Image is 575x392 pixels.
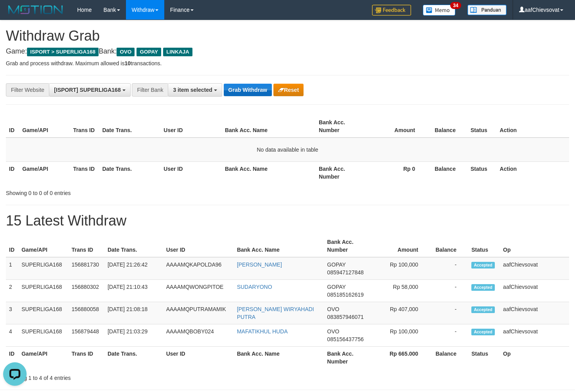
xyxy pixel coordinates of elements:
[163,280,234,302] td: AAAAMQWONGPITOE
[6,28,569,44] h1: Withdraw Grab
[49,83,130,97] button: [ISPORT] SUPERLIGA168
[68,324,104,347] td: 156879448
[430,280,468,302] td: -
[104,347,163,369] th: Date Trans.
[224,84,272,96] button: Grab Withdraw
[372,5,411,16] img: Feedback.jpg
[6,257,18,280] td: 1
[467,5,507,15] img: panduan.png
[160,161,222,184] th: User ID
[222,161,316,184] th: Bank Acc. Name
[237,261,282,268] a: [PERSON_NAME]
[54,87,120,93] span: [ISPORT] SUPERLIGA168
[324,235,372,257] th: Bank Acc. Number
[372,347,430,369] th: Rp 665.000
[467,161,497,184] th: Status
[471,306,495,313] span: Accepted
[104,324,163,347] td: [DATE] 21:03:29
[237,306,314,320] a: [PERSON_NAME] WIRYAHADI PUTRA
[500,280,569,302] td: aafChievsovat
[367,161,427,184] th: Rp 0
[327,306,339,312] span: OVO
[327,261,345,268] span: GOPAY
[18,302,68,324] td: SUPERLIGA168
[430,235,468,257] th: Balance
[18,257,68,280] td: SUPERLIGA168
[163,347,234,369] th: User ID
[237,284,272,290] a: SUDARYONO
[316,115,367,138] th: Bank Acc. Number
[372,235,430,257] th: Amount
[372,324,430,347] td: Rp 100,000
[327,336,363,342] span: Copy 085156437756 to clipboard
[471,284,495,291] span: Accepted
[500,324,569,347] td: aafChievsovat
[471,262,495,268] span: Accepted
[222,115,316,138] th: Bank Acc. Name
[500,257,569,280] td: aafChievsovat
[327,328,339,335] span: OVO
[234,347,324,369] th: Bank Acc. Name
[367,115,427,138] th: Amount
[6,347,18,369] th: ID
[18,324,68,347] td: SUPERLIGA168
[104,302,163,324] td: [DATE] 21:08:18
[467,115,497,138] th: Status
[18,280,68,302] td: SUPERLIGA168
[19,115,70,138] th: Game/API
[163,302,234,324] td: AAAAMQPUTRAMAMIK
[3,3,27,27] button: Open LiveChat chat widget
[6,324,18,347] td: 4
[99,161,160,184] th: Date Trans.
[70,115,99,138] th: Trans ID
[500,347,569,369] th: Op
[6,186,234,197] div: Showing 0 to 0 of 0 entries
[68,235,104,257] th: Trans ID
[19,161,70,184] th: Game/API
[68,257,104,280] td: 156881730
[500,235,569,257] th: Op
[104,235,163,257] th: Date Trans.
[132,83,168,97] div: Filter Bank
[68,280,104,302] td: 156880302
[6,115,19,138] th: ID
[6,213,569,229] h1: 15 Latest Withdraw
[99,115,160,138] th: Date Trans.
[6,48,569,55] h4: Game: Bank:
[327,269,363,276] span: Copy 085947127848 to clipboard
[430,302,468,324] td: -
[163,257,234,280] td: AAAAMQKAPOLDA96
[497,115,569,138] th: Action
[327,284,345,290] span: GOPAY
[163,235,234,257] th: User ID
[117,48,135,56] span: OVO
[70,161,99,184] th: Trans ID
[6,161,19,184] th: ID
[104,257,163,280] td: [DATE] 21:26:42
[497,161,569,184] th: Action
[6,138,569,162] td: No data available in table
[160,115,222,138] th: User ID
[430,257,468,280] td: -
[6,371,234,382] div: Showing 1 to 4 of 4 entries
[124,60,131,66] strong: 10
[68,302,104,324] td: 156880058
[18,235,68,257] th: Game/API
[372,302,430,324] td: Rp 407,000
[237,328,288,335] a: MAFATIKHUL HUDA
[18,347,68,369] th: Game/API
[273,84,304,96] button: Reset
[6,280,18,302] td: 2
[163,48,192,56] span: LINKAJA
[423,5,456,16] img: Button%20Memo.svg
[6,302,18,324] td: 3
[168,83,222,97] button: 3 item selected
[6,59,569,67] p: Grab and process withdraw. Maximum allowed is transactions.
[327,292,363,298] span: Copy 085185162619 to clipboard
[6,83,49,97] div: Filter Website
[430,324,468,347] td: -
[372,280,430,302] td: Rp 58,000
[324,347,372,369] th: Bank Acc. Number
[450,2,461,9] span: 34
[427,115,467,138] th: Balance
